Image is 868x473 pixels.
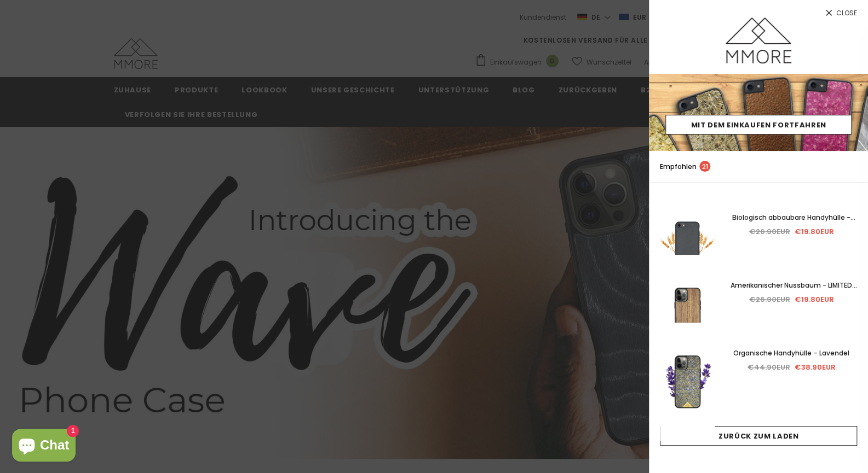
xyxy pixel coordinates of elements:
span: Close [836,10,857,16]
span: €38.90EUR [795,362,836,372]
a: Organische Handyhülle – Lavendel [726,347,857,359]
span: €26.90EUR [749,226,790,237]
a: Amerikanischer Nussbaum - LIMITED EDITION [726,279,857,291]
span: 21 [699,161,710,172]
span: Organische Handyhülle – Lavendel [733,348,849,358]
span: €26.90EUR [749,294,790,305]
span: €19.80EUR [795,226,834,237]
span: Amerikanischer Nussbaum - LIMITED EDITION [731,281,857,302]
p: Empfohlen [660,161,710,172]
a: Biologisch abbaubare Handyhülle - Schwarz [726,212,857,224]
span: Biologisch abbaubare Handyhülle - Schwarz [732,213,855,234]
a: Mit dem Einkaufen fortfahren [665,115,852,135]
span: €19.80EUR [795,294,834,305]
a: Zurück zum Laden [660,426,857,446]
a: search [846,161,857,172]
inbox-online-store-chat: Onlineshop-Chat von Shopify [9,429,79,464]
span: €44.90EUR [748,362,790,372]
